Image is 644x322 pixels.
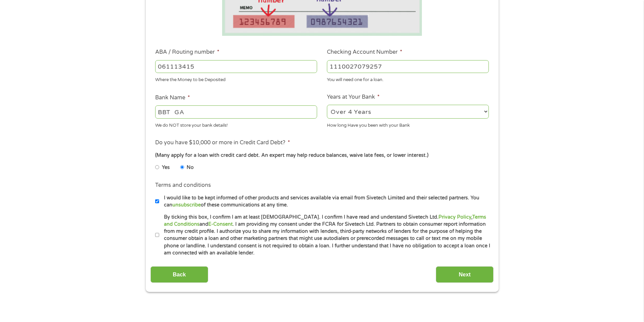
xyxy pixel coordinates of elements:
div: You will need one for a loan. [327,74,489,83]
input: Next [436,266,494,283]
div: Where the Money to be Deposited [155,74,317,83]
label: Bank Name [155,94,190,101]
input: Back [150,266,208,283]
label: Terms and conditions [155,182,211,189]
div: (Many apply for a loan with credit card debt. An expert may help reduce balances, waive late fees... [155,152,488,159]
div: We do NOT store your bank details! [155,120,317,129]
label: By ticking this box, I confirm I am at least [DEMOGRAPHIC_DATA]. I confirm I have read and unders... [159,214,491,257]
a: Privacy Policy [438,214,471,220]
label: I would like to be kept informed of other products and services available via email from Sivetech... [159,194,491,209]
label: Do you have $10,000 or more in Credit Card Debt? [155,139,290,146]
a: E-Consent [208,221,233,227]
label: No [187,164,194,171]
label: Checking Account Number [327,49,402,56]
a: Terms and Conditions [164,214,486,227]
input: 345634636 [327,60,489,73]
label: Years at Your Bank [327,94,380,101]
a: unsubscribe [172,202,201,208]
label: Yes [162,164,170,171]
div: How long Have you been with your Bank [327,120,489,129]
label: ABA / Routing number [155,49,219,56]
input: 263177916 [155,60,317,73]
